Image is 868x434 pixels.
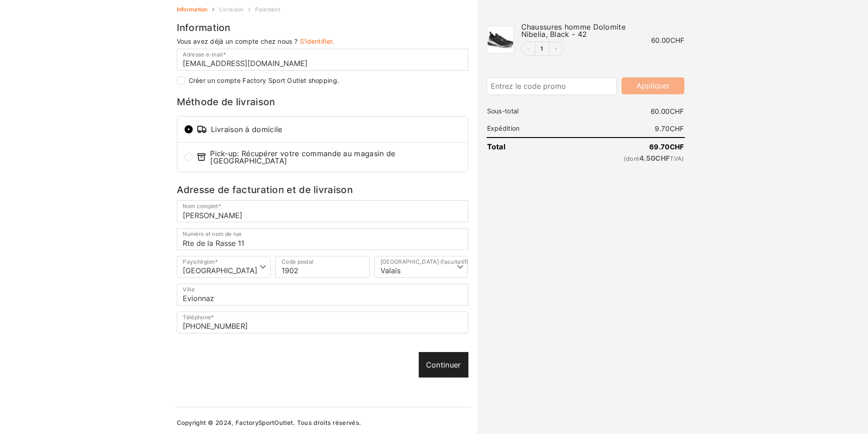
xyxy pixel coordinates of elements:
span: Pick-up: Récupérer votre commande au magasin de [GEOGRAPHIC_DATA] [196,150,461,164]
h3: Méthode de livraison [177,97,468,107]
input: Numéro et nom de rue [177,228,468,250]
input: Entrez le code promo [487,77,617,95]
th: Sous-total [487,107,553,115]
input: Code postal [275,256,370,278]
span: Livraison à domicile [196,124,461,135]
th: Expédition [487,125,553,132]
small: (dont TVA) [553,155,684,162]
p: Copyright © 2024, FactorySportOutlet. Tous droits réservés. [177,420,468,426]
span: CHF [670,124,684,133]
button: Décrémentation [522,42,535,56]
input: Adresse e-mail [177,49,468,71]
a: S’identifier. [300,37,334,45]
button: Incrément [549,42,563,56]
bdi: 69.70 [649,143,684,151]
span: Vous avez déjà un compte chez nous ? [177,37,298,45]
span: CHF [670,143,684,151]
span: 4.50 [639,154,670,163]
input: Nom complet [177,200,468,222]
button: Appliquer [621,77,684,94]
h3: Information [177,23,468,33]
label: Créer un compte Factory Sport Outlet shopping. [189,77,339,84]
input: Ville [177,284,468,306]
span: CHF [655,154,670,163]
a: Information [177,7,208,12]
h3: Adresse de facturation et de livraison [177,185,468,195]
bdi: 60.00 [651,36,684,45]
a: Continuer [419,352,468,378]
span: CHF [670,36,685,45]
span: CHF [670,107,684,116]
bdi: 9.70 [655,124,684,133]
span: Chaussures homme Dolomite Nibelia, Black - 42 [521,22,626,39]
a: Livraison [219,7,244,12]
a: Modifier [535,46,549,51]
th: Total [487,143,553,151]
input: Téléphone [177,311,468,333]
bdi: 60.00 [651,107,684,116]
a: Paiement [255,7,280,12]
